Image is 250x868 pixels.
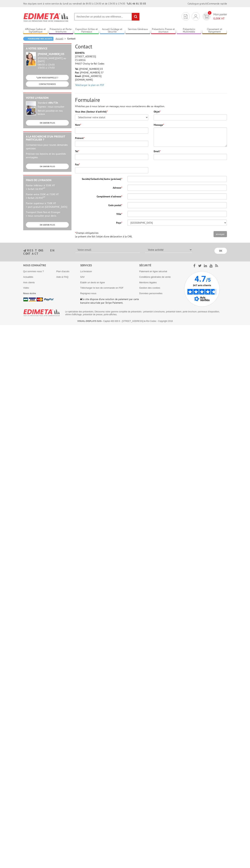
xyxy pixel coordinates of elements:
[26,196,45,199] span: > forfait 20.95€
[26,179,69,182] h2: Frais de Livraison
[75,51,85,54] strong: EDIMETA
[208,11,211,15] span: 0
[23,28,48,34] a: Affichage Cadres et Signalétique
[26,320,224,322] p: – Capital 400 000 € - [STREET_ADDRESS]-le-Roi Cedex - Copyright 2018
[202,12,227,21] a: devis rapide 0 Mon panier 0,00€ HT
[75,74,82,78] strong: Email :
[204,14,209,19] img: devis rapide
[23,286,29,289] a: Vidéo
[26,152,69,159] p: Précisez vos besoins et les quantités envisagées
[72,176,125,181] label: Société/Collectivité/Autre (précisez)
[43,196,45,198] sup: HT
[75,67,109,81] p: [PHONE_NUMBER] 03 [PHONE_NUMBER] 37 [EMAIL_ADDRESS][DOMAIN_NAME]
[48,101,58,104] strong: 48h/72h
[65,310,224,316] p: Le spécialiste des présentoirs. Découvrez notre gamme complète de présentoirs : présentoir à broc...
[139,281,157,284] a: Mentions légales
[127,2,146,5] strong: 01 46 81 33 03
[139,276,171,278] a: Conditions générales de vente
[67,37,75,40] li: Contact
[38,101,69,104] div: Standard :
[26,184,69,191] p: Panier inférieur à 350€ HT
[23,263,80,267] div: Nous connaître
[56,276,68,278] a: Aide & FAQ
[75,51,109,65] p: [STREET_ADDRESS] CS 60016 94607 Choisy-le-Roi Cedex
[56,37,67,40] a: Accueil
[26,52,36,66] img: widget-service.jpg
[80,270,92,273] a: La livraison
[23,249,26,252] img: newsletter.jpg
[23,281,35,284] a: Avis clients
[72,211,125,216] label: Ville
[125,28,150,34] a: Services Généraux
[23,292,36,295] a: Nous écrire
[188,2,207,5] a: Catalogue gratuit
[49,28,73,34] a: Présentoirs et Porte-brochures
[26,81,69,87] a: CONTACTEZ-NOUS
[23,11,69,24] img: Edimeta
[26,47,69,50] h2: A votre service
[38,109,69,116] div: Retrait possible en nos locaux
[56,270,69,273] a: Plan d'accès
[184,14,187,19] img: devis rapide
[26,135,69,141] h2: A la recherche d'un produit particulier ?
[188,2,227,5] div: |
[75,123,81,127] label: Nom
[177,28,201,34] a: Présentoirs Multimédia
[80,286,123,289] a: Télécharger le bon de commande en PDF
[139,286,160,289] a: Gestion des cookies
[80,281,105,284] a: Etablir un devis en ligne
[75,110,108,113] label: Vous êtes (Secteur d'activité)
[26,205,67,208] span: > port gratuit en [GEOGRAPHIC_DATA]
[72,202,125,207] label: Code postal
[26,193,69,200] p: Panier entre 350€ et 750€ HT
[75,67,80,71] strong: Tel :
[214,231,227,237] input: envoyer
[23,276,33,278] a: Actualités
[151,28,176,34] a: Présentoirs Presse et Journaux
[75,136,84,140] label: Prénom
[75,163,80,166] label: Fax
[80,263,139,267] div: Services
[139,270,167,273] a: Paiement en ligne sécurisé
[23,270,44,273] a: Qui sommes nous ?
[139,263,184,267] div: Sécurité
[38,52,64,56] strong: [PHONE_NUMBER] 03
[26,201,69,209] p: Panier supérieur à 750€ HT
[75,71,80,74] strong: Fax :
[154,110,160,113] label: Objet
[43,187,45,189] sup: HT
[194,14,198,19] img: devis rapide
[75,97,227,103] h2: Formulaire
[26,120,69,126] a: EN SAVOIR PLUS
[26,143,69,150] p: Contactez-nous pour toutes demandes spéciales
[72,220,125,225] label: Pays
[132,13,139,21] input: rechercher
[23,37,53,41] a: Poursuivre mes achats
[75,43,227,49] h2: Contact
[214,248,227,254] input: OK
[202,28,227,34] a: Classement et Rangement
[26,210,69,218] p: Transport Dom-Tom et Etranger
[80,292,96,295] a: Rejoignez-nous
[80,276,85,278] a: SAV
[207,2,227,5] a: Commande rapide
[75,83,104,87] a: Télécharger le plan en PDF
[72,193,125,198] label: Complément d'adresse
[74,28,99,34] a: Exposition Grilles et Panneaux
[38,57,69,69] div: 08h30 à 12h30 13h30 à 17h30
[154,123,164,127] label: Message
[75,104,227,108] p: N'hésitez pas à nous laisser un message, nous vous contacterons dès sa réception.
[75,247,140,253] input: Votre email
[75,231,227,238] p: Champs obligatoires Le présent site fait l'objet d'une déclaration à la CNIL
[26,101,36,115] img: widget-livraison.jpg
[26,214,56,217] span: > nous consulter pour devis
[80,297,139,305] p: Ce site dispose d’une solution de paiement par carte bancaire sécurisée par Stripe Paiement.
[139,292,162,295] a: Données personnelles
[213,12,227,21] span: Mon panier
[26,75,69,80] a: ON VOUS RAPPELLE ?
[77,320,102,322] strong: VISUAL-DISPLAYS SAS
[213,17,219,20] span: 0,00
[26,96,69,99] h2: Votre livraison
[38,105,69,108] div: Express : nous consulter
